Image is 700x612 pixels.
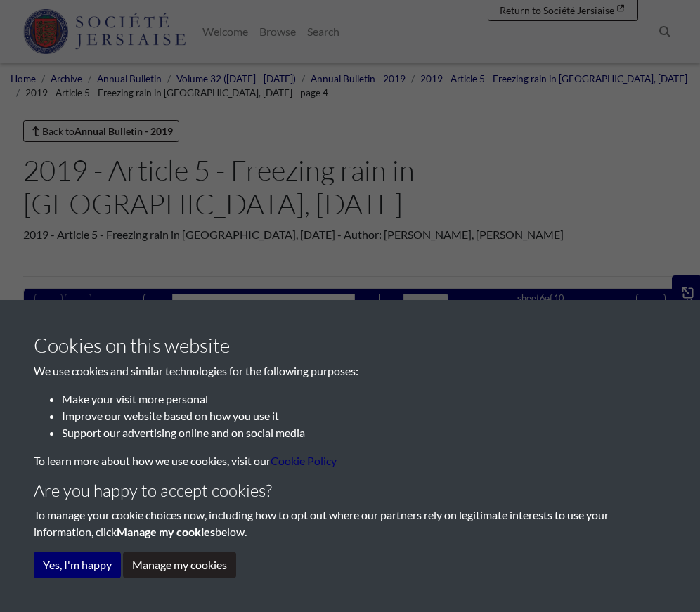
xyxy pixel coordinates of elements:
[34,507,666,540] p: To manage your cookie choices now, including how to opt out where our partners rely on legitimate...
[34,552,121,578] button: Yes, I'm happy
[62,424,666,441] li: Support our advertising online and on social media
[34,363,666,379] p: We use cookies and similar technologies for the following purposes:
[123,552,236,578] button: Manage my cookies
[271,454,337,467] a: learn more about cookies
[117,525,215,538] strong: Manage my cookies
[34,453,666,469] p: To learn more about how we use cookies, visit our
[34,481,666,501] h4: Are you happy to accept cookies?
[62,391,666,408] li: Make your visit more personal
[34,334,666,358] h3: Cookies on this website
[62,408,666,424] li: Improve our website based on how you use it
